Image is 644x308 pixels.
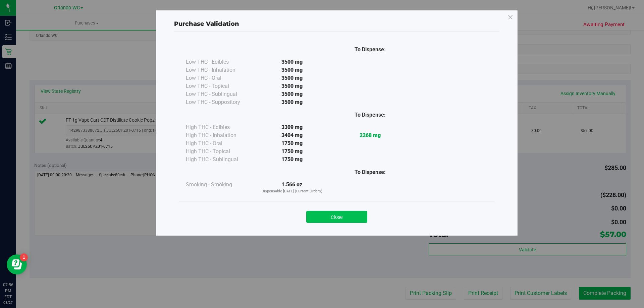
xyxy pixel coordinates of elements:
div: Low THC - Oral [186,74,253,82]
div: To Dispense: [331,111,409,119]
div: Low THC - Suppository [186,98,253,106]
div: 3500 mg [253,66,331,74]
div: High THC - Inhalation [186,131,253,139]
div: 3500 mg [253,90,331,98]
span: Purchase Validation [174,20,239,27]
div: 3500 mg [253,74,331,82]
div: Low THC - Edibles [186,58,253,66]
div: 3309 mg [253,123,331,131]
p: Dispensable [DATE] (Current Orders) [253,189,331,194]
div: Low THC - Sublingual [186,90,253,98]
div: 1750 mg [253,147,331,156]
div: Low THC - Inhalation [186,66,253,74]
div: 1750 mg [253,139,331,147]
div: High THC - Oral [186,139,253,147]
div: 3500 mg [253,58,331,66]
div: 3404 mg [253,131,331,139]
div: High THC - Edibles [186,123,253,131]
div: 3500 mg [253,82,331,90]
iframe: Resource center [7,254,27,274]
button: Close [306,211,367,223]
div: High THC - Topical [186,147,253,156]
div: 1.566 oz [253,181,331,194]
div: Low THC - Topical [186,82,253,90]
div: High THC - Sublingual [186,156,253,164]
iframe: Resource center unread badge [20,253,28,261]
div: 3500 mg [253,98,331,106]
div: To Dispense: [331,168,409,176]
div: 1750 mg [253,156,331,164]
strong: 2268 mg [360,132,381,138]
div: Smoking - Smoking [186,181,253,189]
div: To Dispense: [331,46,409,54]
